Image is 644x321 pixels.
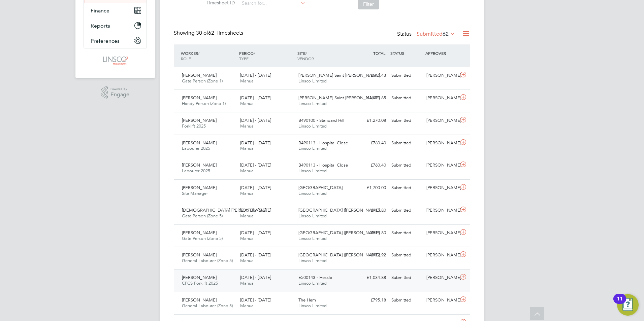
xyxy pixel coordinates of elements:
[182,95,217,101] span: [PERSON_NAME]
[182,123,206,129] span: Forklift 2025
[240,162,271,168] span: [DATE] - [DATE]
[424,93,459,104] div: [PERSON_NAME]
[240,101,255,106] span: Manual
[354,138,389,149] div: £760.40
[298,190,327,196] span: Linsco Limited
[91,23,110,29] span: Reports
[298,230,384,236] span: [GEOGRAPHIC_DATA] ([PERSON_NAME]…
[389,182,424,193] div: Submitted
[298,258,327,263] span: Linsco Limited
[182,72,217,78] span: [PERSON_NAME]
[240,230,271,236] span: [DATE] - [DATE]
[182,275,217,280] span: [PERSON_NAME]
[373,50,385,56] span: TOTAL
[443,31,449,37] span: 62
[424,182,459,193] div: [PERSON_NAME]
[424,47,459,59] div: APPROVER
[298,252,384,258] span: [GEOGRAPHIC_DATA] ([PERSON_NAME]…
[389,70,424,81] div: Submitted
[198,50,199,56] span: /
[182,252,217,258] span: [PERSON_NAME]
[298,123,327,129] span: Linsco Limited
[617,294,639,316] button: Open Resource Center, 11 new notifications
[354,295,389,306] div: £795.18
[424,70,459,81] div: [PERSON_NAME]
[182,213,223,219] span: Gate Person (Zone 5)
[389,250,424,261] div: Submitted
[182,140,217,146] span: [PERSON_NAME]
[389,93,424,104] div: Submitted
[182,117,217,123] span: [PERSON_NAME]
[298,236,327,241] span: Linsco Limited
[417,31,455,37] label: Submitted
[101,55,129,66] img: linsco-logo-retina.png
[84,18,147,33] button: Reports
[354,160,389,171] div: £760.40
[424,205,459,216] div: [PERSON_NAME]
[179,47,237,65] div: WORKER
[240,95,271,101] span: [DATE] - [DATE]
[354,182,389,193] div: £1,700.00
[424,115,459,126] div: [PERSON_NAME]
[354,115,389,126] div: £1,270.08
[354,93,389,104] div: £1,010.65
[181,56,191,61] span: ROLE
[240,213,255,219] span: Manual
[617,299,623,308] div: 11
[240,297,271,303] span: [DATE] - [DATE]
[240,236,255,241] span: Manual
[110,86,129,92] span: Powered by
[240,145,255,151] span: Manual
[182,145,210,151] span: Labourer 2025
[240,252,271,258] span: [DATE] - [DATE]
[424,272,459,283] div: [PERSON_NAME]
[182,101,226,106] span: Handy Person (Zone 1)
[389,272,424,283] div: Submitted
[298,303,327,309] span: Linsco Limited
[182,258,233,263] span: General Labourer (Zone 5)
[240,280,255,286] span: Manual
[240,207,271,213] span: [DATE] - [DATE]
[239,56,249,61] span: TYPE
[101,86,130,99] a: Powered byEngage
[182,303,233,309] span: General Labourer (Zone 5)
[424,250,459,261] div: [PERSON_NAME]
[182,190,208,196] span: Site Manager
[182,207,270,213] span: [DEMOGRAPHIC_DATA] [PERSON_NAME]…
[297,56,314,61] span: VENDOR
[298,95,380,101] span: [PERSON_NAME] Saint [PERSON_NAME]
[424,138,459,149] div: [PERSON_NAME]
[389,138,424,149] div: Submitted
[389,205,424,216] div: Submitted
[354,272,389,283] div: £1,034.88
[240,78,255,84] span: Manual
[298,280,327,286] span: Linsco Limited
[354,70,389,81] div: £544.43
[182,185,217,190] span: [PERSON_NAME]
[240,275,271,280] span: [DATE] - [DATE]
[389,295,424,306] div: Submitted
[298,185,343,190] span: [GEOGRAPHIC_DATA]
[237,47,296,65] div: PERIOD
[182,78,223,84] span: Gate Person (Zone 1)
[296,47,354,65] div: SITE
[240,258,255,263] span: Manual
[298,72,380,78] span: [PERSON_NAME] Saint [PERSON_NAME]
[91,7,109,14] span: Finance
[240,140,271,146] span: [DATE] - [DATE]
[182,297,217,303] span: [PERSON_NAME]
[240,117,271,123] span: [DATE] - [DATE]
[240,123,255,129] span: Manual
[298,145,327,151] span: Linsco Limited
[196,30,208,36] span: 30 of
[110,92,129,98] span: Engage
[298,297,316,303] span: The Hem
[240,72,271,78] span: [DATE] - [DATE]
[389,115,424,126] div: Submitted
[298,213,327,219] span: Linsco Limited
[298,275,332,280] span: E500143 - Hessle
[389,227,424,239] div: Submitted
[182,230,217,236] span: [PERSON_NAME]
[389,160,424,171] div: Submitted
[424,227,459,239] div: [PERSON_NAME]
